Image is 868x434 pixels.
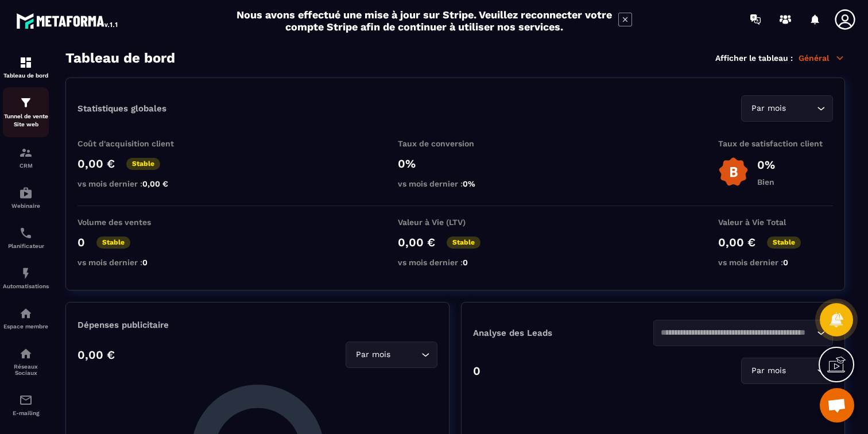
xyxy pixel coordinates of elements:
[741,95,833,122] div: Search for option
[19,186,33,200] img: automations
[3,177,49,218] a: automationsautomationsWebinaire
[3,137,49,177] a: formationformationCRM
[788,365,814,377] input: Search for option
[3,283,49,289] p: Automatisations
[3,298,49,338] a: automationsautomationsEspace membre
[398,139,513,148] p: Taux de conversion
[661,327,815,339] input: Search for option
[799,53,845,63] p: Général
[398,235,435,249] p: 0,00 €
[463,179,475,188] span: 0%
[77,348,115,362] p: 0,00 €
[19,146,33,160] img: formation
[447,237,480,249] p: Stable
[19,266,33,280] img: automations
[718,258,833,267] p: vs mois dernier :
[77,157,115,170] p: 0,00 €
[653,320,834,346] div: Search for option
[16,10,119,31] img: logo
[346,342,437,368] div: Search for option
[715,53,793,63] p: Afficher le tableau :
[820,388,854,423] div: Ouvrir le chat
[77,320,437,330] p: Dépenses publicitaire
[3,87,49,137] a: formationformationTunnel de vente Site web
[19,56,33,69] img: formation
[749,365,788,377] span: Par mois
[783,258,788,267] span: 0
[757,158,775,172] p: 0%
[3,258,49,298] a: automationsautomationsAutomatisations
[741,358,833,384] div: Search for option
[77,139,192,148] p: Coût d'acquisition client
[65,50,175,66] h3: Tableau de bord
[757,177,775,187] p: Bien
[473,328,653,338] p: Analyse des Leads
[353,348,393,361] span: Par mois
[236,9,613,33] h2: Nous avons effectué une mise à jour sur Stripe. Veuillez reconnecter votre compte Stripe afin de ...
[3,363,49,376] p: Réseaux Sociaux
[3,243,49,249] p: Planificateur
[767,237,801,249] p: Stable
[718,157,749,187] img: b-badge-o.b3b20ee6.svg
[77,103,166,114] p: Statistiques globales
[3,162,49,169] p: CRM
[398,179,513,188] p: vs mois dernier :
[473,364,480,378] p: 0
[19,226,33,240] img: scheduler
[718,235,755,249] p: 0,00 €
[19,347,33,361] img: social-network
[3,385,49,425] a: emailemailE-mailing
[77,235,85,249] p: 0
[3,113,49,129] p: Tunnel de vente Site web
[3,323,49,330] p: Espace membre
[142,258,148,267] span: 0
[77,179,192,188] p: vs mois dernier :
[96,237,130,249] p: Stable
[3,47,49,87] a: formationformationTableau de bord
[398,218,513,227] p: Valeur à Vie (LTV)
[3,338,49,385] a: social-networksocial-networkRéseaux Sociaux
[19,307,33,320] img: automations
[3,218,49,258] a: schedulerschedulerPlanificateur
[77,258,192,267] p: vs mois dernier :
[19,393,33,407] img: email
[393,348,418,361] input: Search for option
[718,218,833,227] p: Valeur à Vie Total
[77,218,192,227] p: Volume des ventes
[398,157,513,170] p: 0%
[142,179,168,188] span: 0,00 €
[788,102,814,115] input: Search for option
[126,158,160,170] p: Stable
[3,203,49,209] p: Webinaire
[3,410,49,416] p: E-mailing
[3,72,49,79] p: Tableau de bord
[463,258,468,267] span: 0
[19,96,33,110] img: formation
[718,139,833,148] p: Taux de satisfaction client
[749,102,788,115] span: Par mois
[398,258,513,267] p: vs mois dernier :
